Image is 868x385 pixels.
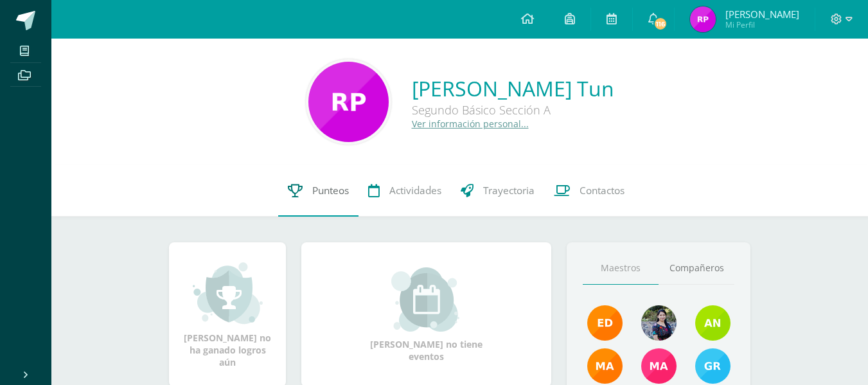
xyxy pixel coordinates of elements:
span: 116 [653,17,668,31]
img: 612d8540f47d75f38da33de7c34a2a03.png [690,6,716,32]
img: 9b17679b4520195df407efdfd7b84603.png [641,305,677,341]
a: Maestros [583,252,659,285]
img: 560278503d4ca08c21e9c7cd40ba0529.png [587,348,623,384]
span: Actividades [389,184,441,197]
span: Trayectoria [483,184,535,197]
div: [PERSON_NAME] no tiene eventos [362,267,491,363]
img: f750a50862634e744004a5f7dd2a9141.png [308,62,389,142]
img: 7766054b1332a6085c7723d22614d631.png [641,348,677,384]
a: Punteos [278,165,359,217]
a: Ver información personal... [412,118,529,130]
a: Compañeros [659,252,734,285]
span: Contactos [580,184,624,197]
span: Mi Perfil [725,19,799,30]
img: event_small.png [391,267,461,332]
a: [PERSON_NAME] Tun [412,75,614,102]
a: Contactos [544,165,634,217]
div: [PERSON_NAME] no ha ganado logros aún [182,261,273,368]
img: f40e456500941b1b33f0807dd74ea5cf.png [587,305,623,341]
img: b7ce7144501556953be3fc0a459761b8.png [695,348,731,384]
img: achievement_small.png [193,261,263,325]
div: Segundo Básico Sección A [412,102,614,118]
img: e6b27947fbea61806f2b198ab17e5dde.png [695,305,731,341]
span: [PERSON_NAME] [725,8,799,21]
span: Punteos [312,184,349,197]
a: Actividades [359,165,451,217]
a: Trayectoria [451,165,544,217]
